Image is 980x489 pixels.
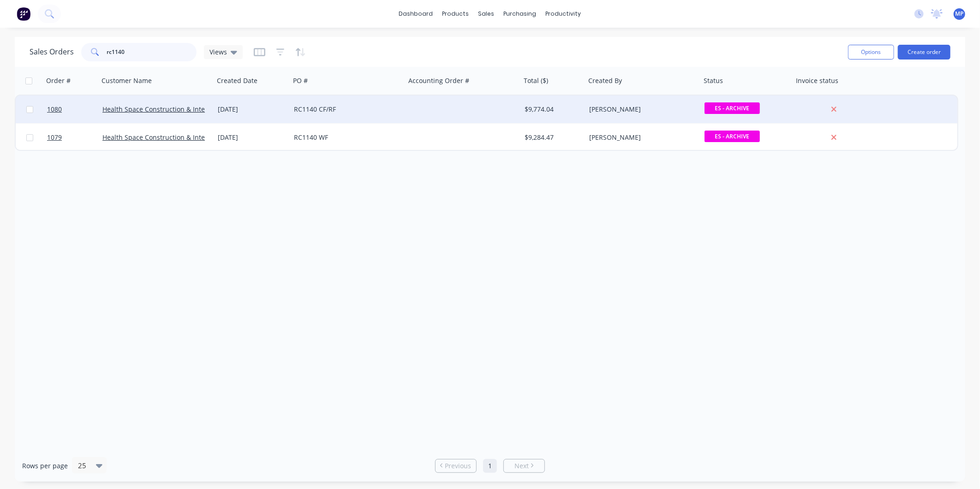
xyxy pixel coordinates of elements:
a: Previous page [436,461,476,471]
div: [DATE] [218,105,287,114]
img: Factory [17,7,30,21]
span: MP [956,10,964,18]
div: [DATE] [218,133,287,142]
a: Page 1 is your current page [483,459,497,473]
span: ES - ARCHIVE [705,131,760,142]
div: Total ($) [524,76,548,85]
div: RC1140 WF [294,133,396,142]
div: productivity [541,7,586,21]
span: 1079 [47,133,62,142]
div: RC1140 CF/RF [294,105,396,114]
div: Created By [588,76,622,85]
a: dashboard [394,7,438,21]
span: Rows per page [22,461,68,471]
div: Created Date [217,76,257,85]
ul: Pagination [431,459,549,473]
span: Views [209,47,227,57]
a: 1079 [47,124,102,151]
h1: Sales Orders [30,48,74,56]
div: Order # [46,76,71,85]
div: Accounting Order # [408,76,469,85]
a: Health Space Construction & Interiors [102,133,219,142]
div: $9,284.47 [525,133,579,142]
span: Next [514,461,529,471]
input: Search... [107,43,197,61]
div: [PERSON_NAME] [589,133,692,142]
a: Next page [504,461,544,471]
span: Previous [445,461,472,471]
div: purchasing [499,7,541,21]
button: Options [848,45,894,60]
span: ES - ARCHIVE [705,102,760,114]
a: Health Space Construction & Interiors [102,105,219,113]
div: $9,774.04 [525,105,579,114]
div: Status [704,76,723,85]
button: Create order [898,45,950,60]
div: Customer Name [102,76,152,85]
div: Invoice status [796,76,838,85]
span: 1080 [47,105,62,114]
div: sales [474,7,499,21]
div: PO # [293,76,308,85]
a: 1080 [47,95,102,123]
div: products [438,7,474,21]
div: [PERSON_NAME] [589,105,692,114]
